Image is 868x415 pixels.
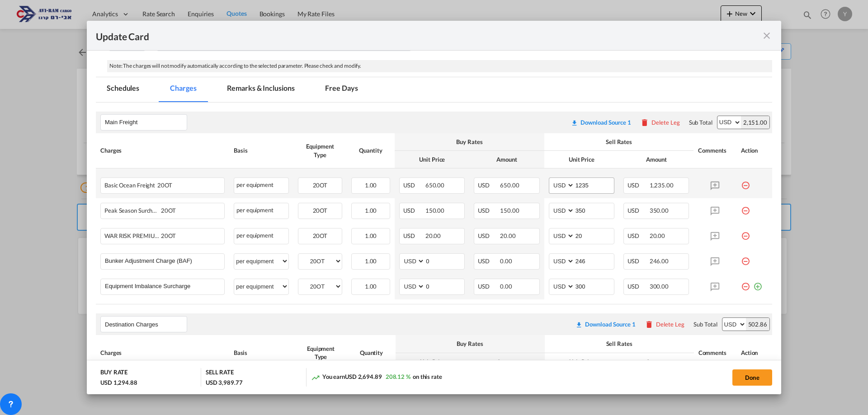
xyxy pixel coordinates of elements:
span: USD [627,232,648,239]
span: 20OT [313,232,328,239]
div: Charges [100,146,225,154]
div: Sub Total [689,118,712,126]
span: 20OT [155,182,172,189]
div: Update Card [96,30,761,41]
md-icon: icon-plus-circle-outline green-400-fg [753,279,762,288]
span: 20.00 [650,232,665,239]
input: Charge Name [105,279,224,293]
span: 150.00 [500,207,519,214]
span: USD [478,182,499,189]
input: 246 [575,254,614,267]
input: 1235 [575,178,614,191]
span: 208.12 % [386,373,410,380]
div: per equipment [234,203,289,219]
div: 2,151.00 [741,116,769,129]
span: 650.00 [425,182,444,189]
div: per equipment [234,177,289,194]
div: You earn on this rate [311,373,442,382]
div: Basis [234,146,289,154]
input: 0 [425,254,464,267]
div: Basic Ocean Freight [104,178,192,189]
button: Download original source rate sheet [571,316,640,332]
div: Equipment Type [298,142,342,159]
th: Unit Price [396,353,470,371]
th: Unit Price [544,151,619,168]
md-icon: icon-minus-circle-outline red-400-fg [741,177,750,187]
th: Amount [470,353,545,371]
md-icon: icon-close fg-AAA8AD m-0 pointer [761,30,772,41]
span: USD [403,232,424,239]
span: 0.00 [500,257,512,265]
span: 300.00 [650,283,669,290]
th: Amount [619,353,694,371]
md-icon: icon-download [571,119,578,126]
span: 1.00 [365,283,377,290]
th: Unit Price [395,151,469,168]
input: 0 [425,279,464,293]
input: 300 [575,279,614,293]
div: per equipment [234,228,289,244]
span: 650.00 [500,182,519,189]
div: Download original source rate sheet [576,321,636,328]
md-icon: icon-download [576,321,583,328]
span: 20OT [159,207,176,214]
div: Note: The charges will not modify automatically according to the selected parameter. Please check... [107,60,772,72]
md-icon: icon-minus-circle-outline red-400-fg [741,228,750,237]
span: 246.00 [650,257,669,265]
span: USD [478,283,499,290]
div: Download Source 1 [580,119,631,126]
div: Buy Rates [399,138,540,146]
span: USD [478,207,499,214]
span: 1.00 [365,257,377,265]
button: Done [732,369,772,386]
div: Delete Leg [651,119,680,126]
div: Equipment Type [299,345,343,361]
span: USD [627,182,648,189]
md-input-container: Bunker Adjustment Charge (BAF) [101,254,224,267]
md-icon: icon-trending-up [311,373,320,382]
th: Comments [694,335,736,370]
span: USD [627,257,648,265]
th: Comments [693,133,736,168]
span: 20.00 [500,232,516,239]
div: USD 1,294.88 [100,378,140,387]
md-dialog: Update CardPort of ... [87,21,781,394]
span: 150.00 [425,207,444,214]
span: USD [403,207,424,214]
span: USD [478,232,499,239]
md-icon: icon-minus-circle-outline red-400-fg [741,253,750,262]
div: Download original source rate sheet [566,119,636,126]
div: WAR RISK PREMIUM [104,228,192,239]
button: Delete Leg [640,119,680,126]
div: Peak Season Surcharge [104,203,192,214]
div: Basis [234,349,290,357]
span: 350.00 [650,207,669,214]
span: 0.00 [500,283,512,290]
md-tab-item: Charges [159,77,207,102]
md-tab-item: Remarks & Inclusions [216,77,305,102]
span: USD [403,182,424,189]
button: Delete Leg [645,321,684,328]
span: 1.00 [365,232,377,239]
div: SELL RATE [206,368,234,378]
span: 20OT [159,233,176,239]
div: Charges [100,349,225,357]
button: Download original source rate sheet [566,114,636,131]
span: USD 2,694.89 [345,373,382,380]
select: per equipment [234,279,288,294]
div: Sell Rates [549,138,689,146]
div: 502.86 [746,318,769,331]
div: Delete Leg [656,321,684,328]
md-tab-item: Schedules [96,77,150,102]
input: 20 [575,228,614,242]
span: USD [627,283,648,290]
div: Quantity [351,146,390,154]
span: 20OT [313,182,328,189]
div: Download original source rate sheet [571,119,631,126]
input: Leg Name [105,317,187,331]
div: USD 3,989.77 [206,378,243,387]
md-icon: icon-minus-circle-outline red-400-fg [741,203,750,212]
md-pagination-wrapper: Use the left and right arrow keys to navigate between tabs [96,77,378,102]
th: Amount [619,151,693,168]
span: 1.00 [365,207,377,214]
